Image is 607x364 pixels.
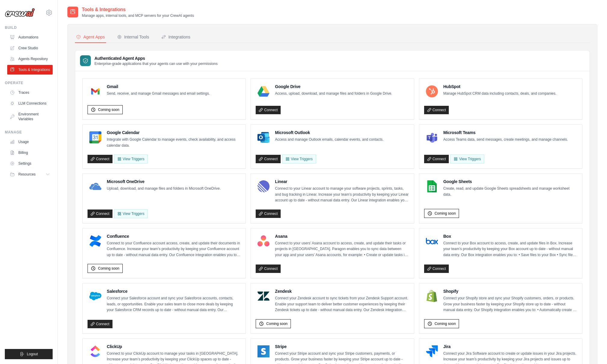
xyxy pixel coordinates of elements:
a: Connect [88,210,112,218]
a: Connect [256,106,281,114]
button: View Triggers [114,154,148,164]
p: Connect your Zendesk account to sync tickets from your Zendesk Support account. Enable your suppo... [275,295,409,313]
img: Microsoft Outlook Logo [257,131,270,143]
h4: Linear [275,179,409,185]
h4: Microsoft Teams [443,130,568,136]
h4: Google Drive [275,84,392,90]
img: Microsoft Teams Logo [426,131,438,143]
button: Agent Apps [75,32,106,43]
a: Agents Repository [7,54,53,64]
button: Resources [7,170,53,179]
img: Google Calendar Logo [89,131,101,143]
h4: Salesforce [107,288,241,294]
h4: Gmail [107,84,210,90]
img: Shopify Logo [426,290,438,302]
h4: HubSpot [443,84,556,90]
p: Connect your Shopify store and sync your Shopify customers, orders, or products. Grow your busine... [443,295,577,313]
span: Logout [27,352,38,356]
h4: Box [443,233,577,239]
a: Traces [7,88,53,97]
a: Connect [424,155,449,163]
p: Manage apps, internal tools, and MCP servers for your CrewAI agents [82,13,194,18]
img: Google Sheets Logo [426,180,438,192]
p: Access, upload, download, and manage files and folders in Google Drive. [275,91,392,97]
a: Connect [88,320,112,328]
p: Connect to your Confluence account access, create, and update their documents in Confluence. Incr... [107,240,241,258]
a: Settings [7,159,53,168]
img: Gmail Logo [89,85,101,97]
p: Create, read, and update Google Sheets spreadsheets and manage worksheet data. [443,186,577,197]
h4: ClickUp [107,344,241,350]
img: Microsoft OneDrive Logo [89,180,101,192]
a: Usage [7,137,53,147]
img: ClickUp Logo [89,345,101,357]
h4: Microsoft OneDrive [107,179,221,185]
div: Agent Apps [76,34,105,40]
a: Connect [256,210,281,218]
button: Internal Tools [116,32,150,43]
p: Send, receive, and manage Gmail messages and email settings. [107,91,210,97]
p: Enterprise-grade applications that your agents can use with your permissions [94,61,218,66]
span: Coming soon [266,321,288,326]
a: Connect [256,265,281,273]
p: Connect to your users’ Asana account to access, create, and update their tasks or projects in [GE... [275,240,409,258]
p: Integrate with Google Calendar to manage events, check availability, and access calendar data. [107,137,241,148]
img: Jira Logo [426,345,438,357]
: View Triggers [114,209,148,218]
h4: Shopify [443,288,577,294]
a: Automations [7,32,53,42]
img: Asana Logo [257,235,270,247]
h2: Tools & Integrations [82,6,194,13]
p: Manage HubSpot CRM data including contacts, deals, and companies. [443,91,556,97]
a: Connect [256,155,281,163]
h4: Zendesk [275,288,409,294]
a: LLM Connections [7,99,53,108]
div: Operate [5,81,53,85]
img: Logo [5,8,35,17]
h4: Google Sheets [443,179,577,185]
img: Confluence Logo [89,235,101,247]
p: Connect to your Linear account to manage your software projects, sprints, tasks, and bug tracking... [275,186,409,203]
img: HubSpot Logo [426,85,438,97]
span: Coming soon [435,321,456,326]
a: Connect [88,155,112,163]
a: Connect [424,265,449,273]
: View Triggers [450,154,484,164]
span: Resources [18,172,35,177]
img: Stripe Logo [257,345,270,357]
p: Access Teams data, send messages, create meetings, and manage channels. [443,137,568,143]
button: Logout [5,349,53,359]
img: Zendesk Logo [257,290,270,302]
p: Connect your Salesforce account and sync your Salesforce accounts, contacts, leads, or opportunit... [107,295,241,313]
h4: Microsoft Outlook [275,130,384,136]
span: Coming soon [435,211,456,216]
h4: Google Calendar [107,130,241,136]
a: Environment Variables [7,109,53,124]
img: Google Drive Logo [257,85,270,97]
a: Connect [424,106,449,114]
div: Build [5,25,53,30]
div: Internal Tools [117,34,149,40]
img: Box Logo [426,235,438,247]
span: Coming soon [98,107,119,112]
div: Manage [5,130,53,135]
a: Crew Studio [7,43,53,53]
h4: Confluence [107,233,241,239]
img: Salesforce Logo [89,290,101,302]
a: Billing [7,148,53,158]
h3: Authenticated Agent Apps [94,55,218,61]
button: Integrations [160,32,192,43]
a: Tools & Integrations [7,65,53,75]
div: Integrations [161,34,190,40]
h4: Jira [443,344,577,350]
p: Access and manage Outlook emails, calendar events, and contacts. [275,137,384,143]
: View Triggers [282,154,316,164]
span: Coming soon [98,266,119,271]
h4: Asana [275,233,409,239]
img: Linear Logo [257,180,270,192]
p: Upload, download, and manage files and folders in Microsoft OneDrive. [107,186,221,192]
h4: Stripe [275,344,409,350]
p: Connect to your Box account to access, create, and update files in Box. Increase your team’s prod... [443,240,577,258]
